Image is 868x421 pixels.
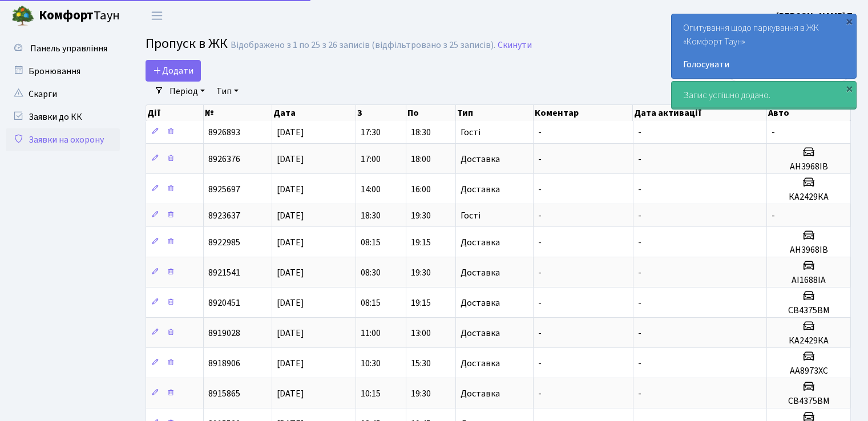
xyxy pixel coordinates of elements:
[356,105,406,121] th: З
[538,327,542,339] span: -
[6,37,120,60] a: Панель управління
[6,106,120,128] a: Заявки до КК
[277,236,304,249] span: [DATE]
[208,297,240,309] span: 8920451
[638,327,641,339] span: -
[204,105,272,121] th: №
[772,245,846,256] h5: АН3968ІВ
[277,387,304,400] span: [DATE]
[672,82,856,109] div: Запис успішно додано.
[411,209,431,222] span: 19:30
[498,40,532,51] a: Скинути
[277,266,304,279] span: [DATE]
[772,366,846,377] h5: АА8973ХС
[638,209,641,222] span: -
[538,236,542,249] span: -
[208,357,240,370] span: 8918906
[277,126,304,139] span: [DATE]
[638,126,641,139] span: -
[772,335,846,346] h5: КА2429КА
[6,83,120,106] a: Скарги
[461,389,500,398] span: Доставка
[277,209,304,222] span: [DATE]
[212,82,243,101] a: Тип
[411,153,431,165] span: 18:00
[772,396,846,407] h5: СВ4375ВМ
[538,126,542,139] span: -
[361,387,381,400] span: 10:15
[153,64,193,77] span: Додати
[772,161,846,172] h5: АН3968ІВ
[208,153,240,165] span: 8926376
[683,58,845,71] a: Голосувати
[776,10,854,22] b: [PERSON_NAME] Т.
[461,329,500,338] span: Доставка
[231,40,495,51] div: Відображено з 1 по 25 з 26 записів (відфільтровано з 25 записів).
[456,105,534,121] th: Тип
[406,105,456,121] th: По
[208,266,240,279] span: 8921541
[461,211,481,220] span: Гості
[361,153,381,165] span: 17:00
[361,236,381,249] span: 08:15
[277,297,304,309] span: [DATE]
[638,357,641,370] span: -
[767,105,851,121] th: Авто
[361,183,381,196] span: 14:00
[411,236,431,249] span: 19:15
[6,60,120,83] a: Бронювання
[461,128,481,137] span: Гості
[461,238,500,247] span: Доставка
[638,387,641,400] span: -
[538,297,542,309] span: -
[772,126,775,139] span: -
[208,236,240,249] span: 8922985
[143,6,171,25] button: Переключити навігацію
[843,15,855,27] div: ×
[146,34,228,54] span: Пропуск в ЖК
[39,6,120,26] span: Таун
[277,327,304,339] span: [DATE]
[772,209,775,222] span: -
[411,357,431,370] span: 15:30
[461,359,500,368] span: Доставка
[277,153,304,165] span: [DATE]
[277,183,304,196] span: [DATE]
[772,192,846,203] h5: КА2429КА
[461,268,500,277] span: Доставка
[772,275,846,286] h5: АІ1688ІА
[208,183,240,196] span: 8925697
[277,357,304,370] span: [DATE]
[638,297,641,309] span: -
[538,387,542,400] span: -
[208,387,240,400] span: 8915865
[461,298,500,307] span: Доставка
[534,105,633,121] th: Коментар
[633,105,767,121] th: Дата активації
[361,357,381,370] span: 10:30
[30,42,107,55] span: Панель управління
[361,209,381,222] span: 18:30
[411,266,431,279] span: 19:30
[165,82,209,101] a: Період
[461,155,500,164] span: Доставка
[538,209,542,222] span: -
[208,327,240,339] span: 8919028
[776,9,854,23] a: [PERSON_NAME] Т.
[361,266,381,279] span: 08:30
[146,105,204,121] th: Дії
[361,297,381,309] span: 08:15
[843,83,855,94] div: ×
[638,153,641,165] span: -
[411,126,431,139] span: 18:30
[638,266,641,279] span: -
[411,297,431,309] span: 19:15
[538,183,542,196] span: -
[411,183,431,196] span: 16:00
[11,5,34,27] img: logo.png
[272,105,356,121] th: Дата
[461,185,500,194] span: Доставка
[411,327,431,339] span: 13:00
[208,126,240,139] span: 8926893
[538,357,542,370] span: -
